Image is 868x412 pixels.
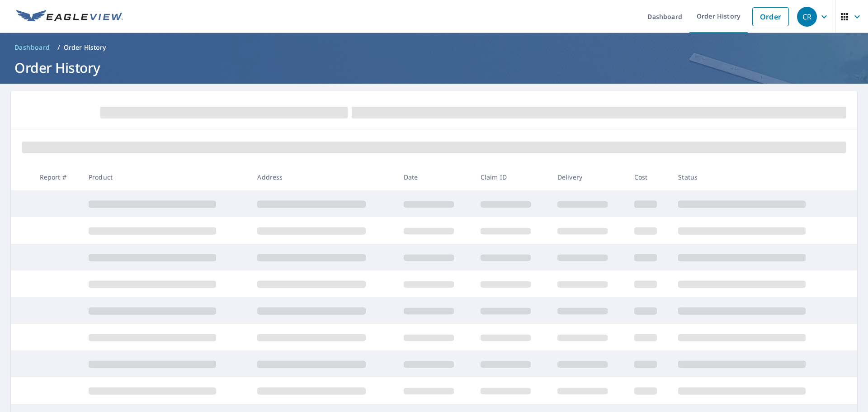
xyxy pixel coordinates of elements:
[752,7,789,26] a: Order
[81,164,250,190] th: Product
[550,164,627,190] th: Delivery
[671,164,840,190] th: Status
[57,42,60,53] li: /
[250,164,396,190] th: Address
[627,164,671,190] th: Cost
[33,164,81,190] th: Report #
[473,164,550,190] th: Claim ID
[14,43,50,52] span: Dashboard
[64,43,106,52] p: Order History
[11,40,857,55] nav: breadcrumb
[11,58,857,77] h1: Order History
[396,164,473,190] th: Date
[16,10,123,24] img: EV Logo
[11,40,54,55] a: Dashboard
[797,7,817,27] div: CR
